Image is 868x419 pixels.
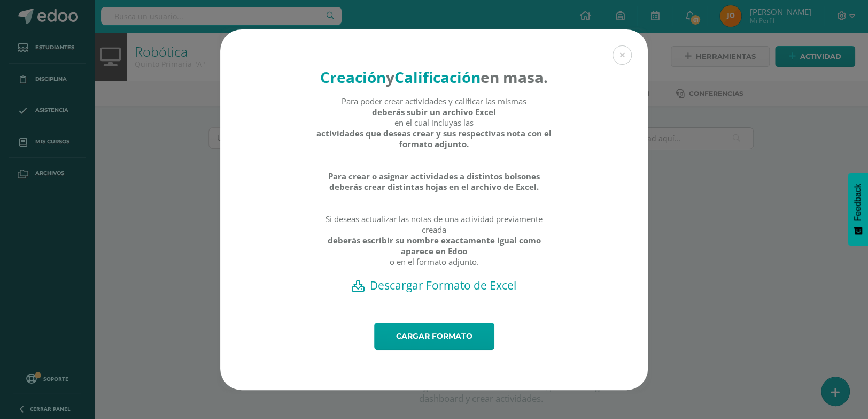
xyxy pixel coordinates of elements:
strong: deberás escribir su nombre exactamente igual como aparece en Edoo [316,235,553,256]
strong: deberás subir un archivo Excel [372,106,496,117]
button: Feedback - Mostrar encuesta [848,173,868,246]
button: Close (Esc) [613,45,632,65]
strong: Creación [320,67,386,87]
strong: y [386,67,394,87]
a: Descargar Formato de Excel [239,278,629,293]
strong: Calificación [394,67,480,87]
div: Para poder crear actividades y calificar las mismas en el cual incluyas las Si deseas actualizar ... [316,96,553,278]
h4: en masa. [316,67,553,87]
strong: Para crear o asignar actividades a distintos bolsones deberás crear distintas hojas en el archivo... [316,171,553,192]
a: Cargar formato [374,323,494,350]
span: Feedback [853,184,863,221]
strong: actividades que deseas crear y sus respectivas nota con el formato adjunto. [316,128,553,149]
